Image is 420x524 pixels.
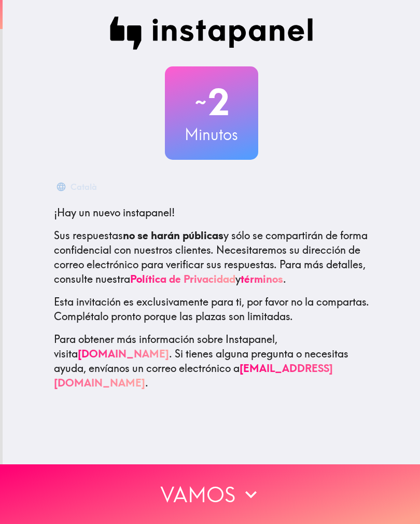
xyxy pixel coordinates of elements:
[54,332,369,390] p: Para obtener más información sobre Instapanel, visita . Si tienes alguna pregunta o necesitas ayu...
[54,206,175,219] span: ¡Hay un nuevo instapanel!
[54,362,333,389] a: [EMAIL_ADDRESS][DOMAIN_NAME]
[130,272,235,285] a: Política de Privacidad
[241,272,283,285] a: términos
[193,87,208,118] span: ~
[54,295,369,324] p: Esta invitación es exclusivamente para ti, por favor no la compartas. Complétalo pronto porque la...
[123,229,223,242] b: no se harán públicas
[54,176,101,197] button: Català
[110,17,313,50] img: Instapanel
[78,347,169,360] a: [DOMAIN_NAME]
[165,123,258,145] h3: Minutos
[54,228,369,286] p: Sus respuestas y sólo se compartirán de forma confidencial con nuestros clientes. Necesitaremos s...
[71,180,97,194] div: Català
[165,81,258,123] h2: 2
